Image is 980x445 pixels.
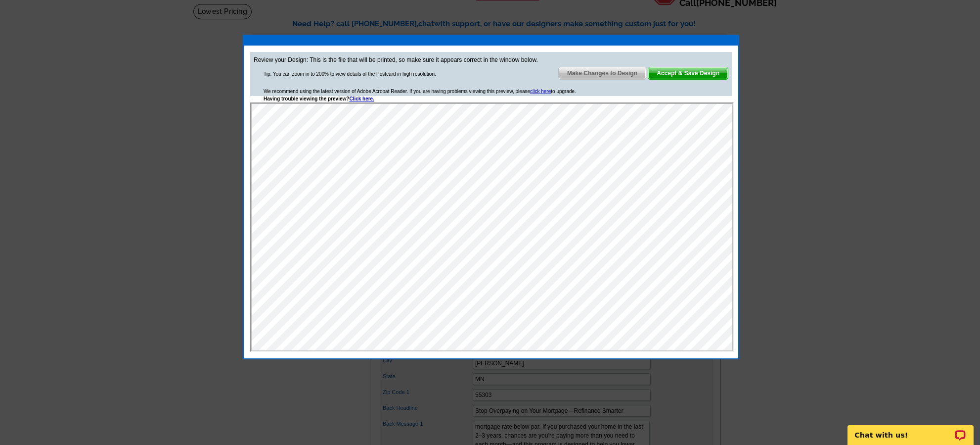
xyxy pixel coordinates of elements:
[250,52,732,96] div: Review your Design: This is the file that will be printed, so make sure it appears correct in the...
[349,96,374,101] a: Click here.
[648,67,728,80] a: Accept & Save Design
[264,96,374,101] strong: Having trouble viewing the preview?
[559,67,646,79] span: Make Changes to Design
[264,88,576,102] div: We recommend using the latest version of Adobe Acrobat Reader. If you are having problems viewing...
[264,70,436,78] div: Tip: You can zoom in to 200% to view details of the Postcard in high resolution.
[530,89,551,94] a: click here
[841,414,980,445] iframe: LiveChat chat widget
[648,67,728,79] span: Accept & Save Design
